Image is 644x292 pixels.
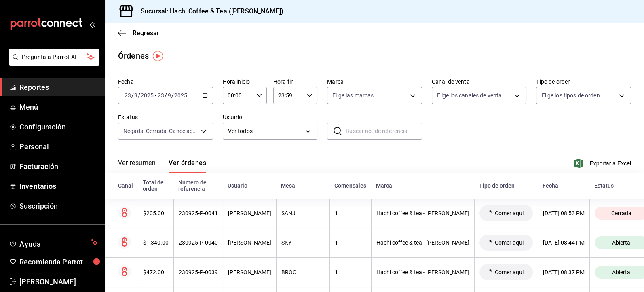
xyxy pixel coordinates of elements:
[543,210,585,216] div: [DATE] 08:53 PM
[179,239,218,246] div: 230925-P-0040
[157,92,165,99] input: --
[608,210,635,216] span: Cerrada
[281,182,325,189] div: Mesa
[609,239,633,246] span: Abierta
[543,239,585,246] div: [DATE] 08:44 PM
[118,114,213,120] label: Estatus
[228,210,271,216] div: [PERSON_NAME]
[335,210,366,216] div: 1
[609,269,633,275] span: Abierta
[492,210,527,216] span: Comer aqui
[140,92,154,99] input: ----
[178,179,218,192] div: Número de referencia
[118,182,133,189] div: Canal
[541,91,600,99] span: Elige los tipos de orden
[124,92,131,99] input: --
[327,79,422,85] label: Marca
[143,269,169,275] div: $472.00
[143,179,169,192] div: Total de orden
[174,92,188,99] input: ----
[228,127,303,135] span: Ver todos
[335,239,366,246] div: 1
[167,92,171,99] input: --
[479,182,533,189] div: Tipo de orden
[346,123,422,139] input: Buscar no. de referencia
[437,91,502,99] span: Elige los canales de venta
[376,269,469,275] div: Hachi coffee & tea - [PERSON_NAME]
[118,79,213,85] label: Fecha
[134,92,138,99] input: --
[273,79,317,85] label: Hora fin
[118,50,149,62] div: Órdenes
[228,239,271,246] div: [PERSON_NAME]
[576,159,631,168] button: Exportar a Excel
[281,239,325,246] div: SKY1
[118,159,206,173] div: navigation tabs
[19,82,98,93] span: Reportes
[89,21,95,28] button: open_drawer_menu
[143,210,169,216] div: $205.00
[432,79,527,85] label: Canal de venta
[223,79,267,85] label: Hora inicio
[19,238,88,248] span: Ayuda
[19,102,98,112] span: Menú
[19,121,98,132] span: Configuración
[138,92,140,99] span: /
[153,51,163,61] img: Tooltip marker
[169,159,206,173] button: Ver órdenes
[179,210,218,216] div: 230925-P-0041
[376,182,469,189] div: Marca
[223,114,318,120] label: Usuario
[543,182,585,189] div: Fecha
[165,92,167,99] span: /
[118,29,159,37] button: Regresar
[19,256,98,267] span: Recomienda Parrot
[228,182,271,189] div: Usuario
[536,79,631,85] label: Tipo de orden
[19,181,98,192] span: Inventarios
[123,127,198,135] span: Negada, Cerrada, Cancelada, Abierta
[6,59,99,67] a: Pregunta a Parrot AI
[118,159,156,173] button: Ver resumen
[543,269,585,275] div: [DATE] 08:37 PM
[335,269,366,275] div: 1
[143,239,169,246] div: $1,340.00
[376,239,469,246] div: Hachi coffee & tea - [PERSON_NAME]
[9,49,99,66] button: Pregunta a Parrot AI
[334,182,366,189] div: Comensales
[171,92,174,99] span: /
[281,210,325,216] div: SANJ
[19,141,98,152] span: Personal
[492,269,527,275] span: Comer aqui
[133,29,159,37] span: Regresar
[376,210,469,216] div: Hachi coffee & tea - [PERSON_NAME]
[332,91,374,99] span: Elige las marcas
[155,92,156,99] span: -
[19,161,98,172] span: Facturación
[281,269,325,275] div: BROO
[19,276,98,287] span: [PERSON_NAME]
[228,269,271,275] div: [PERSON_NAME]
[22,53,87,61] span: Pregunta a Parrot AI
[134,6,283,16] h3: Sucursal: Hachi Coffee & Tea ([PERSON_NAME])
[131,92,134,99] span: /
[19,201,98,212] span: Suscripción
[179,269,218,275] div: 230925-P-0039
[492,239,527,246] span: Comer aqui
